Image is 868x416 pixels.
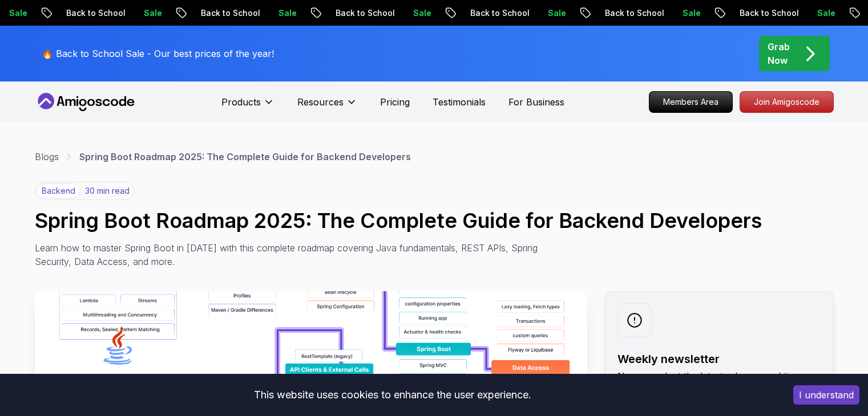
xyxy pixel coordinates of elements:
p: No spam. Just the latest releases and tips, interesting articles, and exclusive interviews in you... [617,369,822,410]
p: Back to School [183,7,260,19]
p: Learn how to master Spring Boot in [DATE] with this complete roadmap covering Java fundamentals, ... [35,241,546,268]
a: Blogs [35,150,59,164]
a: Join Amigoscode [740,91,834,113]
p: Back to School [48,7,126,19]
a: Testimonials [433,95,486,109]
a: Pricing [380,95,410,109]
p: Products [221,95,261,109]
p: Back to School [587,7,664,19]
p: 30 min read [85,185,130,197]
p: Sale [260,7,297,19]
p: Sale [126,7,162,19]
h1: Spring Boot Roadmap 2025: The Complete Guide for Backend Developers [35,209,834,232]
p: Spring Boot Roadmap 2025: The Complete Guide for Backend Developers [79,150,411,164]
div: This website uses cookies to enhance the user experience. [9,382,776,407]
button: Resources [297,95,357,118]
h2: Weekly newsletter [617,351,822,367]
a: For Business [508,95,564,109]
p: backend [37,183,80,198]
button: Products [221,95,274,118]
a: Members Area [649,91,733,113]
p: Sale [664,7,701,19]
p: Sale [799,7,835,19]
p: Sale [530,7,566,19]
p: Members Area [649,92,732,112]
p: 🔥 Back to School Sale - Our best prices of the year! [42,47,274,60]
p: Grab Now [768,40,790,67]
p: Resources [297,95,344,109]
p: Back to School [317,7,395,19]
p: Join Amigoscode [740,92,833,112]
p: Back to School [452,7,530,19]
p: Back to School [721,7,799,19]
button: Accept cookies [793,385,859,405]
p: Sale [395,7,431,19]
